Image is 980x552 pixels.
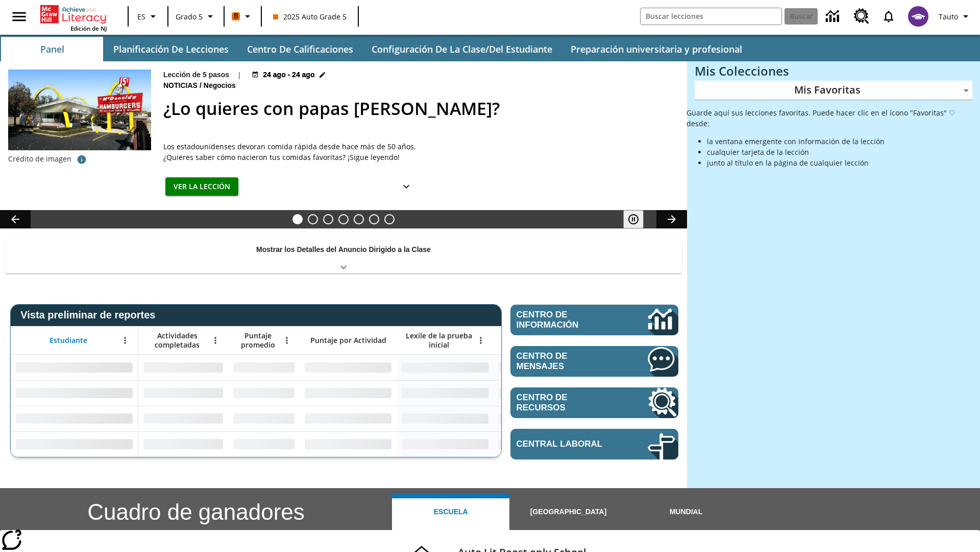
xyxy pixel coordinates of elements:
[695,64,972,78] h3: Mis Colecciones
[623,210,654,228] div: Pausar
[200,81,202,89] span: /
[935,7,976,26] button: Perfil/Configuración
[143,331,211,350] span: Actividades completadas
[273,11,347,22] span: 2025 Auto Grade 5
[848,3,875,30] a: Centro de recursos, Se abrirá en una pestaña nueva.
[250,70,328,80] button: 24 ago - 24 ago Elegir fechas
[165,177,238,196] button: Ver la lección
[163,96,675,122] h2: ¿Lo quieres con papas fritas?
[707,136,972,147] li: la ventana emergente con información de la lección
[105,37,237,61] button: Planificación de lecciones
[517,351,617,372] span: Centro de mensajes
[494,431,591,457] div: Sin datos,
[310,336,386,345] span: Puntaje por Actividad
[656,210,687,228] button: Carrusel de lecciones, seguir
[623,210,644,228] button: Pausar
[902,3,935,30] button: Escoja un nuevo avatar
[308,214,318,224] button: Diapositiva 2 Llevar el cine a la dimensión X
[233,331,282,350] span: Puntaje promedio
[137,11,145,22] span: ES
[1,37,103,61] button: Panel
[875,3,902,30] a: Notificaciones
[494,406,591,431] div: Sin datos,
[695,81,972,100] div: Mis Favoritas
[908,6,928,27] img: avatar image
[396,177,416,196] button: Ver más
[138,355,228,380] div: Sin datos,
[494,380,591,406] div: Sin datos,
[163,80,200,91] span: Noticias
[354,214,364,224] button: Diapositiva 5 Una idea, mucho trabajo
[138,380,228,406] div: Sin datos,
[939,11,958,22] span: Tauto
[228,380,300,406] div: Sin datos,
[208,333,223,348] button: Abrir menú
[292,214,303,224] button: Diapositiva 1 ¿Lo quieres con papas fritas?
[8,154,71,164] p: Crédito de imagen
[163,70,229,80] p: Lección de 5 pasos
[510,387,678,418] a: Centro de recursos, Se abrirá en una pestaña nueva.
[494,355,591,380] div: Sin datos,
[517,393,617,413] span: Centro de recursos
[338,214,349,224] button: Diapositiva 4 ¿Cuál es la gran idea?
[509,494,627,530] button: [GEOGRAPHIC_DATA]
[473,333,488,348] button: Abrir menú
[263,70,314,80] span: 24 ago - 24 ago
[228,7,258,26] button: Boost El color de la clase es anaranjado. Cambiar el color de la clase.
[641,8,781,25] input: Buscar campo
[228,406,300,431] div: Sin datos,
[4,2,34,32] button: Abrir el menú lateral
[820,3,848,31] a: Centro de información
[176,11,203,22] span: Grado 5
[510,429,678,459] a: Central laboral
[627,494,745,530] button: Mundial
[132,7,164,26] button: Lenguaje: ES, Selecciona un idioma
[5,238,682,273] div: Mostrar los Detalles del Anuncio Dirigido a la Clase
[402,331,476,350] span: Lexile de la prueba inicial
[237,70,241,80] span: |
[510,305,678,335] a: Centro de información
[20,309,160,321] span: Vista preliminar de reportes
[384,214,395,224] button: Diapositiva 7 El sueño de los animales
[517,439,617,449] span: Central laboral
[40,4,107,25] a: Portada
[363,37,560,61] button: Configuración de la clase/del estudiante
[117,333,133,348] button: Abrir menú
[138,406,228,431] div: Sin datos,
[369,214,379,224] button: Diapositiva 6 Marcar la diferencia para el planeta
[517,310,613,330] span: Centro de información
[562,37,750,61] button: Preparación universitaria y profesional
[687,107,972,129] p: Guarde aquí sus lecciones favoritas. Puede hacer clic en el ícono "Favoritas" ♡ desde:
[707,157,972,168] li: junto al título en la página de cualquier lección
[323,214,333,224] button: Diapositiva 3 ¿Los autos del futuro?
[71,150,92,169] button: Crédito de imagen: McClatchy-Tribune/Tribune Content Agency LLC/Foto de banco de imágenes Alamy
[163,141,419,163] div: Los estadounidenses devoran comida rápida desde hace más de 50 años. ¿Quieres saber cómo nacieron...
[228,431,300,457] div: Sin datos,
[279,333,295,348] button: Abrir menú
[234,10,238,22] span: B
[40,3,107,32] div: Portada
[707,147,972,157] li: cualquier tarjeta de la lección
[392,494,509,530] button: Escuela
[171,7,220,26] button: Grado: Grado 5, Elige un grado
[138,431,228,457] div: Sin datos,
[8,70,151,150] img: Uno de los primeros locales de McDonald's, con el icónico letrero rojo y los arcos amarillos.
[510,346,678,377] a: Centro de mensajes
[256,244,431,255] p: Mostrar los Detalles del Anuncio Dirigido a la Clase
[228,355,300,380] div: Sin datos,
[239,37,361,61] button: Centro de calificaciones
[204,80,238,91] span: Negocios
[70,25,107,32] span: Edición de NJ
[50,336,87,345] span: Estudiante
